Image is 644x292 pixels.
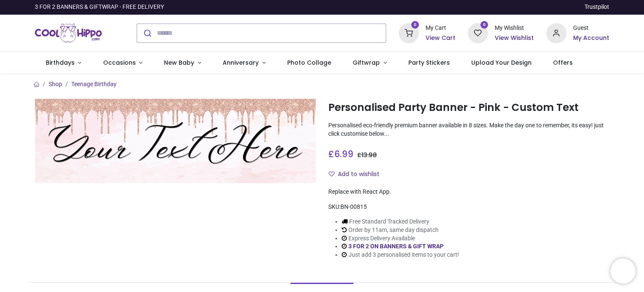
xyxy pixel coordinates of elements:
[471,58,532,67] span: Upload Your Design
[328,100,609,115] h1: Personalised Party Banner - Pink - Custom Text
[92,52,153,74] a: Occasions
[35,21,102,45] a: Logo of Cool Hippo
[212,52,276,74] a: Anniversary
[328,148,353,160] span: £
[49,81,62,87] a: Shop
[426,24,455,32] div: My Cart
[584,3,609,11] a: Trustpilot
[480,21,488,29] sup: 0
[573,34,609,42] a: My Account
[328,121,609,138] p: Personalised eco-friendly premium banner available in 8 sizes. Make the day one to remember, its ...
[408,58,450,67] span: Party Stickers
[342,251,459,259] li: Just add 3 personalised items to your cart!
[610,258,636,284] iframe: Brevo live chat
[35,99,316,183] img: Personalised Party Banner - Pink - Custom Text
[35,52,92,74] a: Birthdays
[334,148,353,160] span: 6.99
[348,243,444,250] a: 3 FOR 2 ON BANNERS & GIFT WRAP
[342,226,459,234] li: Order by 11am, same day dispatch
[495,24,534,32] div: My Wishlist
[357,151,377,159] span: £
[468,29,488,36] a: 0
[164,58,194,67] span: New Baby
[342,218,459,226] li: Free Standard Tracked Delivery
[553,58,573,67] span: Offers
[328,167,387,182] button: Add to wishlistAdd to wishlist
[287,58,331,67] span: Photo Collage
[411,21,419,29] sup: 0
[340,203,367,210] span: BN-00815
[329,171,335,177] i: Add to wishlist
[353,58,380,67] span: Giftwrap
[35,3,164,11] div: 3 FOR 2 BANNERS & GIFTWRAP - FREE DELIVERY
[137,24,157,42] button: Submit
[223,58,259,67] span: Anniversary
[342,52,397,74] a: Giftwrap
[153,52,212,74] a: New Baby
[328,188,609,196] div: Replace with React App.
[495,34,534,42] a: View Wishlist
[328,203,609,211] div: SKU:
[426,34,455,42] a: View Cart
[103,58,136,67] span: Occasions
[399,29,419,36] a: 0
[342,234,459,243] li: Express Delivery Available
[71,81,117,87] a: Teenage Birthday
[573,24,609,32] div: Guest
[35,21,102,45] img: Cool Hippo
[361,151,377,159] span: 13.98
[46,58,75,67] span: Birthdays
